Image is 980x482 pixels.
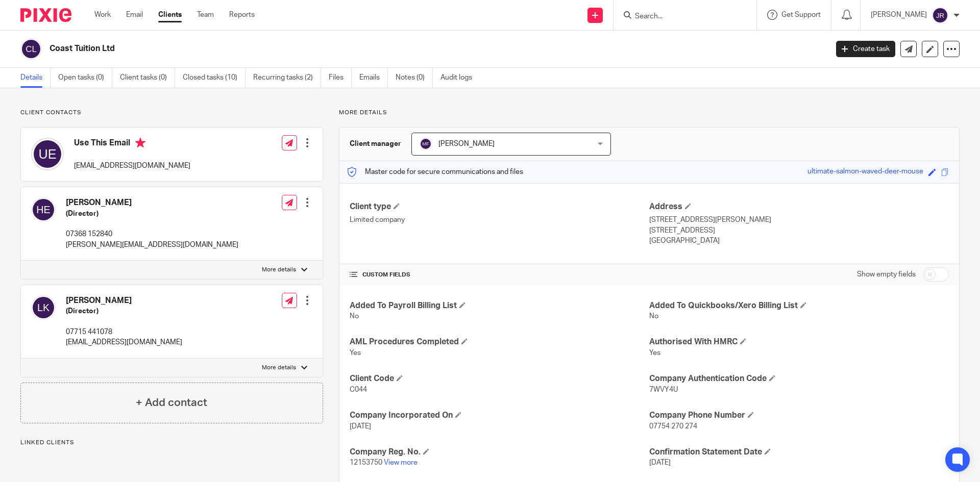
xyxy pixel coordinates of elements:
h4: [PERSON_NAME] [66,295,182,306]
a: View more [384,459,418,466]
p: [GEOGRAPHIC_DATA] [649,236,949,246]
a: Emails [359,68,388,88]
p: [STREET_ADDRESS] [649,225,949,236]
a: Notes (0) [396,68,433,88]
h4: Added To Quickbooks/Xero Billing List [649,300,949,311]
p: More details [262,364,296,372]
h4: CUSTOM FIELDS [350,271,649,279]
h4: Use This Email [74,138,190,150]
h2: Coast Tuition Ltd [50,43,667,54]
a: Audit logs [440,68,480,88]
input: Search [634,12,726,21]
p: Limited company [350,215,649,225]
img: svg%3E [31,138,64,170]
a: Details [20,68,51,88]
h4: Address [649,201,949,212]
label: Show empty fields [857,269,916,280]
p: [PERSON_NAME] [871,10,927,20]
p: [EMAIL_ADDRESS][DOMAIN_NAME] [66,337,182,347]
div: ultimate-salmon-waved-deer-mouse [807,166,923,178]
a: Work [94,10,111,20]
span: No [350,313,359,320]
p: 07368 152840 [66,229,238,239]
a: Recurring tasks (2) [253,68,321,88]
p: More details [339,109,960,117]
a: Reports [229,10,255,20]
h4: Company Authentication Code [649,373,949,384]
span: 07754 270 274 [649,423,697,430]
img: svg%3E [420,138,432,150]
h4: AML Procedures Completed [350,337,649,347]
a: Email [126,10,143,20]
i: Primary [135,138,145,148]
img: svg%3E [932,7,948,23]
a: Create task [836,41,895,57]
h3: Client manager [350,139,401,149]
span: No [649,313,658,320]
p: Client contacts [20,109,323,117]
h4: Client Code [350,373,649,384]
h4: [PERSON_NAME] [66,197,238,208]
h4: Added To Payroll Billing List [350,300,649,311]
a: Files [329,68,352,88]
span: 7WVY4U [649,386,678,393]
img: svg%3E [20,38,42,60]
img: Pixie [20,8,71,22]
a: Closed tasks (10) [183,68,246,88]
h4: Client type [350,201,649,212]
span: Get Support [781,11,821,18]
p: [PERSON_NAME][EMAIL_ADDRESS][DOMAIN_NAME] [66,240,238,250]
h4: Company Incorporated On [350,410,649,421]
img: svg%3E [31,197,56,222]
a: Client tasks (0) [120,68,175,88]
h4: Company Phone Number [649,410,949,421]
p: 07715 441078 [66,327,182,337]
span: 12153750 [350,459,382,466]
a: Team [197,10,214,20]
p: Master code for secure communications and files [347,167,523,177]
h5: (Director) [66,306,182,316]
span: C044 [350,386,367,393]
h4: Authorised With HMRC [649,337,949,347]
span: [PERSON_NAME] [438,140,495,147]
img: svg%3E [31,295,56,320]
h5: (Director) [66,209,238,219]
h4: Confirmation Statement Date [649,447,949,458]
h4: + Add contact [136,395,207,411]
a: Open tasks (0) [58,68,112,88]
span: Yes [350,349,361,357]
p: Linked clients [20,439,323,447]
span: [DATE] [649,459,671,466]
p: [EMAIL_ADDRESS][DOMAIN_NAME] [74,161,190,171]
span: Yes [649,349,660,357]
p: More details [262,266,296,274]
p: [STREET_ADDRESS][PERSON_NAME] [649,215,949,225]
a: Clients [158,10,182,20]
h4: Company Reg. No. [350,447,649,458]
span: [DATE] [350,423,371,430]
